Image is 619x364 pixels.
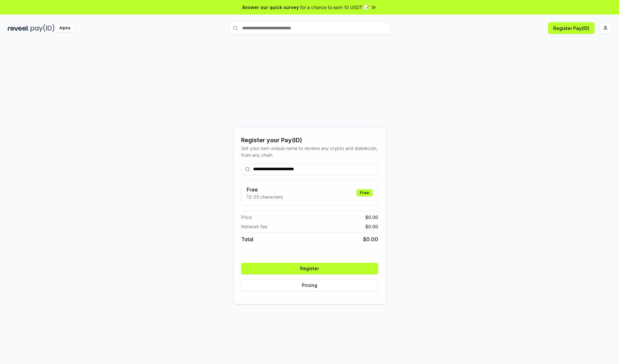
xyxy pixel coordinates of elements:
[357,189,373,196] div: Free
[247,193,283,200] p: 13-25 characters
[300,4,369,11] span: for a chance to earn 10 USDT 📝
[241,235,253,243] span: Total
[242,4,299,11] span: Answer our quick survey
[241,223,267,230] span: Network fee
[363,235,378,243] span: $ 0.00
[241,145,378,158] div: Get your own unique name to receive any crypto and stablecoin, from any chain
[247,186,283,193] h3: Free
[8,24,29,32] img: reveel_dark
[56,24,74,32] div: Alpha
[241,263,378,274] button: Register
[548,22,594,34] button: Register Pay(ID)
[241,214,252,221] span: Price
[365,214,378,221] span: $ 0.00
[241,136,378,145] div: Register your Pay(ID)
[31,24,54,32] img: pay_id
[365,223,378,230] span: $ 0.00
[241,280,378,291] button: Pricing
